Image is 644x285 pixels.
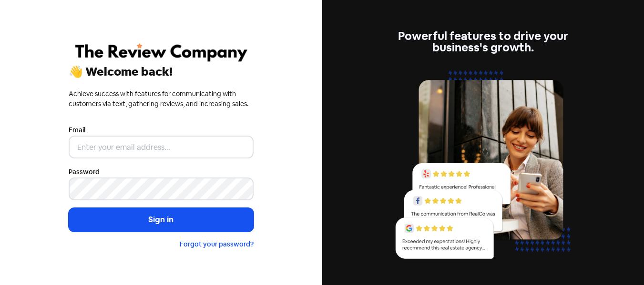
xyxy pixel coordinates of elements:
div: Achieve success with features for communicating with customers via text, gathering reviews, and i... [69,89,254,109]
button: Sign in [69,208,254,232]
div: Powerful features to drive your business's growth. [390,30,575,53]
div: 👋 Welcome back! [69,66,254,78]
a: Forgot your password? [180,240,254,248]
input: Enter your email address... [69,136,254,158]
img: reviews [390,65,575,270]
label: Email [69,125,85,135]
label: Password [69,167,100,177]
